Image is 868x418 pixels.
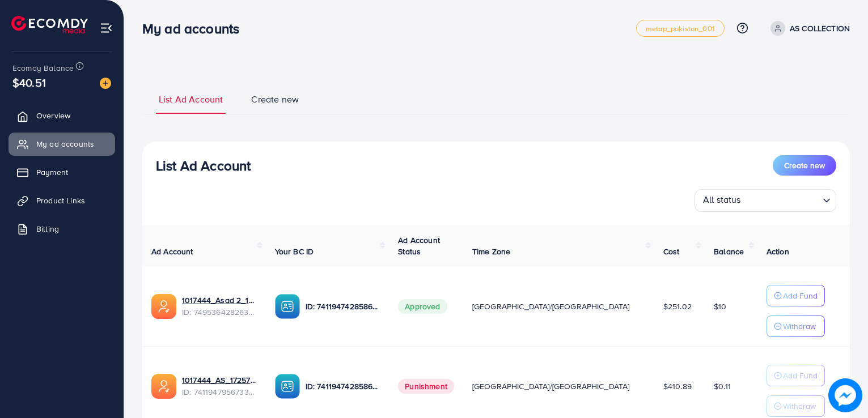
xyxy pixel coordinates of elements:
[36,167,68,178] span: Payment
[306,379,380,393] p: ID: 7411947428586192913
[663,381,692,392] span: $410.89
[9,133,115,155] a: My ad accounts
[790,22,850,35] p: AS COLLECTION
[36,195,85,206] span: Product Links
[100,22,113,35] img: menu
[783,399,816,413] p: Withdraw
[12,62,74,74] span: Ecomdy Balance
[398,379,454,394] span: Punishment
[151,246,193,257] span: Ad Account
[767,246,789,257] span: Action
[275,294,300,319] img: ic-ba-acc.ded83a64.svg
[306,300,380,313] p: ID: 7411947428586192913
[182,386,257,398] span: ID: 7411947956733263888
[100,78,111,89] img: image
[398,299,447,314] span: Approved
[636,20,725,37] a: metap_pakistan_001
[767,395,825,417] button: Withdraw
[11,16,88,33] img: logo
[714,246,744,257] span: Balance
[767,315,825,337] button: Withdraw
[773,155,836,176] button: Create new
[275,374,300,399] img: ic-ba-acc.ded83a64.svg
[783,319,816,333] p: Withdraw
[9,189,115,212] a: Product Links
[151,374,176,399] img: ic-ads-acc.e4c84228.svg
[36,223,59,234] span: Billing
[36,110,70,121] span: Overview
[182,374,257,398] div: <span class='underline'>1017444_AS_1725728637638</span></br>7411947956733263888
[156,157,251,174] h3: List Ad Account
[767,365,825,386] button: Add Fund
[646,25,715,32] span: metap_pakistan_001
[472,381,630,392] span: [GEOGRAPHIC_DATA]/[GEOGRAPHIC_DATA]
[9,104,115,127] a: Overview
[714,301,726,312] span: $10
[472,301,630,312] span: [GEOGRAPHIC_DATA]/[GEOGRAPHIC_DATA]
[663,246,680,257] span: Cost
[714,381,731,392] span: $0.11
[159,93,223,106] span: List Ad Account
[142,20,248,37] h3: My ad accounts
[182,306,257,318] span: ID: 7495364282637893649
[182,295,257,306] a: 1017444_Asad 2_1745150507456
[828,378,862,412] img: image
[766,21,850,36] a: AS COLLECTION
[767,285,825,306] button: Add Fund
[9,161,115,184] a: Payment
[182,374,257,386] a: 1017444_AS_1725728637638
[275,246,314,257] span: Your BC ID
[701,191,743,209] span: All status
[251,93,299,106] span: Create new
[472,246,510,257] span: Time Zone
[151,294,176,319] img: ic-ads-acc.e4c84228.svg
[12,74,46,91] span: $40.51
[398,234,440,257] span: Ad Account Status
[9,217,115,240] a: Billing
[36,138,94,150] span: My ad accounts
[663,301,692,312] span: $251.02
[695,189,836,212] div: Search for option
[784,160,825,171] span: Create new
[744,191,818,209] input: Search for option
[182,295,257,318] div: <span class='underline'>1017444_Asad 2_1745150507456</span></br>7495364282637893649
[783,369,818,382] p: Add Fund
[783,289,818,302] p: Add Fund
